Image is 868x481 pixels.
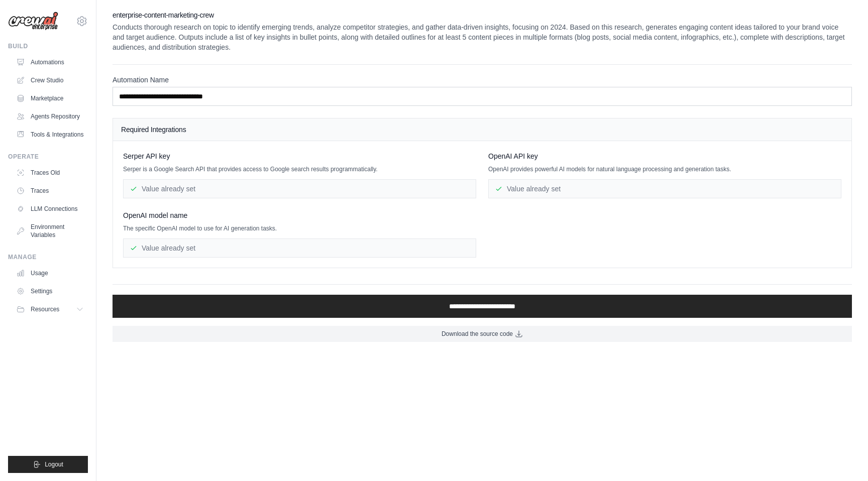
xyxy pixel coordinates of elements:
[123,210,187,220] span: OpenAI model name
[12,72,88,88] a: Crew Studio
[488,165,841,173] p: OpenAI provides powerful AI models for natural language processing and generation tasks.
[488,151,538,161] span: OpenAI API key
[123,179,476,198] div: Value already set
[488,179,841,198] div: Value already set
[12,54,88,70] a: Automations
[123,238,476,258] div: Value already set
[12,108,88,125] a: Agents Repository
[31,305,59,313] span: Resources
[12,201,88,217] a: LLM Connections
[113,326,852,342] a: Download the source code
[12,265,88,281] a: Usage
[12,219,88,243] a: Environment Variables
[45,460,63,468] span: Logout
[442,330,513,338] span: Download the source code
[8,253,88,261] div: Manage
[12,90,88,106] a: Marketplace
[12,283,88,299] a: Settings
[123,151,170,161] span: Serper API key
[8,153,88,161] div: Operate
[113,75,852,85] label: Automation Name
[12,127,88,143] a: Tools & Integrations
[123,224,476,232] p: The specific OpenAI model to use for AI generation tasks.
[121,125,843,135] h4: Required Integrations
[12,301,88,317] button: Resources
[8,42,88,50] div: Build
[8,12,58,31] img: Logo
[8,456,88,473] button: Logout
[113,22,852,52] p: Conducts thorough research on topic to identify emerging trends, analyze competitor strategies, a...
[12,183,88,199] a: Traces
[12,165,88,181] a: Traces Old
[123,165,476,173] p: Serper is a Google Search API that provides access to Google search results programmatically.
[113,10,852,20] h2: enterprise-content-marketing-crew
